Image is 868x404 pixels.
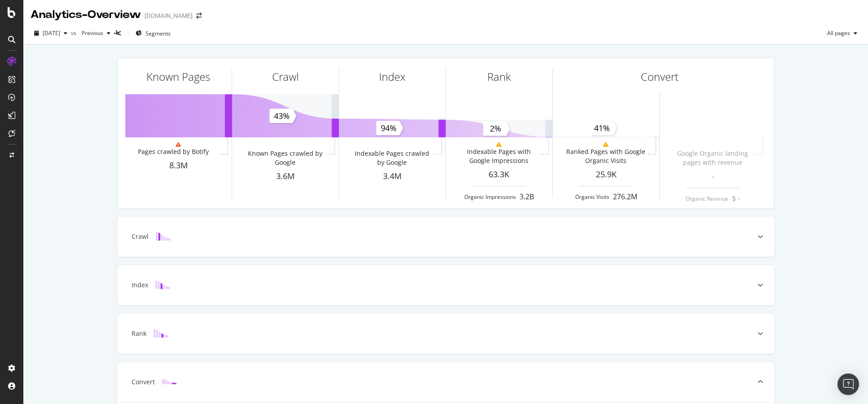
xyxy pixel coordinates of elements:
div: Indexable Pages crawled by Google [352,149,432,167]
span: Previous [78,29,103,37]
div: Crawl [272,69,299,84]
div: 8.3M [125,160,232,171]
button: Segments [132,26,174,40]
button: All pages [824,26,861,40]
div: Pages crawled by Botify [138,147,209,156]
div: Rank [487,69,511,84]
div: 3.6M [232,171,339,182]
div: Rank [132,329,146,338]
img: block-icon [154,329,168,338]
span: 2025 Aug. 5th [43,29,60,37]
img: block-icon [155,281,170,289]
button: [DATE] [31,26,71,40]
button: Previous [78,26,114,40]
div: 3.2B [520,192,534,202]
div: Open Intercom Messenger [837,373,859,395]
div: Indexable Pages with Google Impressions [458,147,539,165]
div: Crawl [132,232,149,241]
div: Analytics - Overview [31,7,141,22]
div: Index [132,281,148,290]
div: Organic Impressions [464,193,516,201]
div: 63.3K [446,169,552,180]
span: All pages [824,29,850,37]
div: Convert [132,378,155,386]
div: Index [379,69,405,84]
div: [DOMAIN_NAME] [145,11,193,20]
img: block-icon [162,378,176,386]
div: 3.4M [339,171,445,182]
div: arrow-right-arrow-left [196,13,202,19]
span: vs [71,29,78,37]
img: block-icon [156,232,170,241]
div: Known Pages [146,69,210,84]
span: Segments [145,30,171,37]
div: Known Pages crawled by Google [245,149,325,167]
